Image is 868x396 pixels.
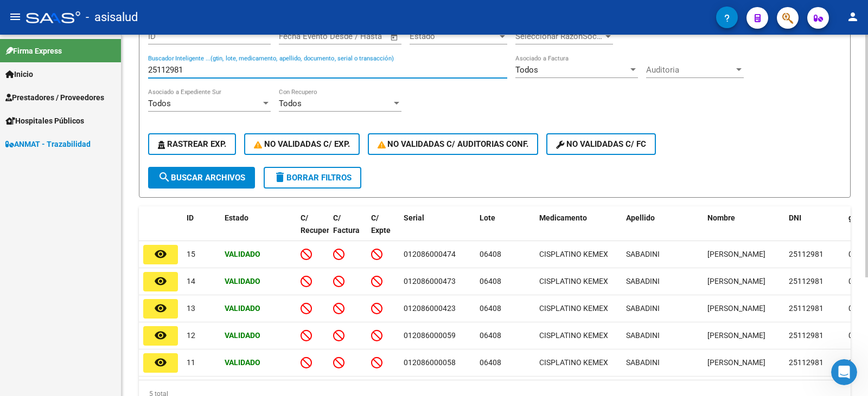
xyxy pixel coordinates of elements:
span: CISPLATINO KEMEX [539,250,608,258]
span: 25112981 [789,331,824,340]
strong: Validado [225,304,260,313]
span: SABADINI [626,304,660,313]
span: [PERSON_NAME] [707,250,765,258]
span: C/ Factura [333,213,360,235]
span: 25112981 [789,304,824,313]
datatable-header-cell: C/ Factura [329,206,367,254]
span: No validadas c/ FC [556,139,646,149]
input: Fecha fin [333,31,385,41]
span: Firma Express [5,45,62,57]
span: Todos [279,99,302,108]
span: Buscar Archivos [158,173,245,183]
span: DNI [789,213,801,222]
strong: Validado [225,331,260,340]
datatable-header-cell: Apellido [622,206,703,254]
datatable-header-cell: DNI [784,206,844,254]
datatable-header-cell: Estado [220,206,296,254]
mat-icon: remove_red_eye [154,275,167,288]
span: [PERSON_NAME] [707,304,765,313]
datatable-header-cell: Serial [399,206,475,254]
button: Open calendar [388,31,401,43]
datatable-header-cell: C/ Expte [367,206,399,254]
span: SABADINI [626,250,660,258]
span: C/ Expte [371,213,391,235]
span: 25112981 [789,358,824,367]
span: 12 [187,331,195,340]
span: [PERSON_NAME] [707,358,765,367]
span: 012086000059 [404,331,456,340]
span: CISPLATINO KEMEX [539,331,608,340]
datatable-header-cell: ID [182,206,220,254]
span: Serial [404,213,424,222]
span: Apellido [626,213,655,222]
span: Hospitales Públicos [5,115,84,127]
span: 012086000474 [404,250,456,258]
button: No Validadas c/ Auditorias Conf. [368,133,539,155]
input: Fecha inicio [279,31,323,41]
strong: Validado [225,358,260,367]
button: Rastrear Exp. [148,133,236,155]
span: 06408 [480,277,501,285]
span: CISPLATINO KEMEX [539,277,608,285]
mat-icon: remove_red_eye [154,356,167,369]
span: C/ Recupero [301,213,334,235]
span: 11 [187,358,195,367]
button: No Validadas c/ Exp. [244,133,360,155]
span: [PERSON_NAME] [707,277,765,285]
span: Estado [225,213,248,222]
span: Medicamento [539,213,587,222]
span: Prestadores / Proveedores [5,92,104,103]
button: Borrar Filtros [264,167,361,189]
mat-icon: delete [273,171,286,184]
span: CISPLATINO KEMEX [539,304,608,313]
span: ID [187,213,194,222]
span: 13 [187,304,195,313]
span: CISPLATINO KEMEX [539,358,608,367]
span: SABADINI [626,277,660,285]
datatable-header-cell: Nombre [703,206,784,254]
span: Inicio [5,68,33,80]
span: No Validadas c/ Exp. [254,139,350,149]
mat-icon: remove_red_eye [154,248,167,261]
span: 15 [187,250,195,258]
span: Borrar Filtros [273,173,352,183]
span: 14 [187,277,195,285]
span: Rastrear Exp. [158,139,226,149]
span: 25112981 [789,250,824,258]
span: - asisalud [86,5,138,29]
mat-icon: menu [9,10,22,23]
span: 06408 [480,358,501,367]
mat-icon: search [158,171,171,184]
span: Todos [515,65,538,75]
datatable-header-cell: Medicamento [535,206,622,254]
span: 012086000473 [404,277,456,285]
span: 06408 [480,304,501,313]
span: SABADINI [626,358,660,367]
span: Auditoria [646,65,734,75]
span: Seleccionar RazonSocial [515,31,603,41]
span: 25112981 [789,277,824,285]
datatable-header-cell: C/ Recupero [296,206,329,254]
button: No validadas c/ FC [546,133,656,155]
mat-icon: person [846,10,859,23]
span: gtin [848,213,862,222]
span: Lote [480,213,495,222]
span: 012086000058 [404,358,456,367]
span: 06408 [480,331,501,340]
span: 06408 [480,250,501,258]
span: 012086000423 [404,304,456,313]
datatable-header-cell: Lote [475,206,535,254]
span: SABADINI [626,331,660,340]
mat-icon: remove_red_eye [154,302,167,315]
span: [PERSON_NAME] [707,331,765,340]
span: ANMAT - Trazabilidad [5,138,91,150]
button: Buscar Archivos [148,167,255,189]
strong: Validado [225,277,260,285]
span: Estado [410,31,497,41]
span: Nombre [707,213,735,222]
span: Todos [148,99,171,108]
mat-icon: remove_red_eye [154,329,167,342]
strong: Validado [225,250,260,258]
span: No Validadas c/ Auditorias Conf. [378,139,529,149]
iframe: Intercom live chat [831,359,857,385]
